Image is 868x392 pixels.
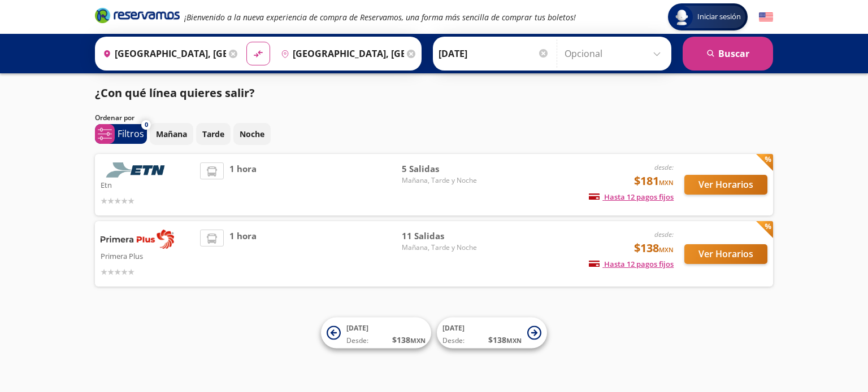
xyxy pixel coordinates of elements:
button: English [759,10,773,24]
span: 1 hora [229,230,257,278]
a: Brand Logo [95,7,180,27]
img: Primera Plus [101,230,174,249]
span: $181 [634,173,674,190]
button: [DATE]Desde:$138MXN [437,318,547,349]
span: Hasta 12 pagos fijos [589,192,674,202]
small: MXN [659,178,674,187]
span: $138 [634,240,674,257]
button: Tarde [196,123,231,145]
button: Ver Horarios [684,175,767,195]
span: $ 138 [392,334,426,346]
small: MXN [410,336,426,345]
p: Primera Plus [101,249,194,262]
em: desde: [654,230,674,239]
span: 5 Salidas [402,162,481,175]
p: Noche [240,128,264,140]
span: 1 hora [229,162,257,207]
span: $ 138 [488,334,522,346]
span: 11 Salidas [402,230,481,243]
span: [DATE] [442,323,465,333]
span: Desde: [346,336,368,346]
button: Ver Horarios [684,244,767,264]
span: Iniciar sesión [693,11,745,23]
i: Brand Logo [95,7,180,24]
img: Etn [101,162,174,178]
span: Mañana, Tarde y Noche [402,175,481,186]
p: Filtros [118,127,144,140]
input: Buscar Destino [276,39,404,68]
button: Mañana [150,123,193,145]
em: ¡Bienvenido a la nueva experiencia de compra de Reservamos, una forma más sencilla de comprar tus... [184,12,576,23]
span: Desde: [442,336,465,346]
button: 0Filtros [95,124,147,144]
span: 0 [145,120,148,130]
span: Hasta 12 pagos fijos [589,259,674,269]
p: Mañana [156,128,187,140]
input: Opcional [565,39,666,68]
p: Ordenar por [95,113,134,123]
span: [DATE] [346,323,368,333]
button: [DATE]Desde:$138MXN [321,318,431,349]
button: Buscar [683,37,773,71]
small: MXN [506,336,522,345]
button: Noche [233,123,271,145]
span: Mañana, Tarde y Noche [402,243,481,253]
p: Etn [101,178,194,191]
input: Elegir Fecha [439,39,549,68]
p: Tarde [202,128,224,140]
input: Buscar Origen [98,39,226,68]
p: ¿Con qué línea quieres salir? [95,85,255,102]
em: desde: [654,162,674,172]
small: MXN [659,245,674,254]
